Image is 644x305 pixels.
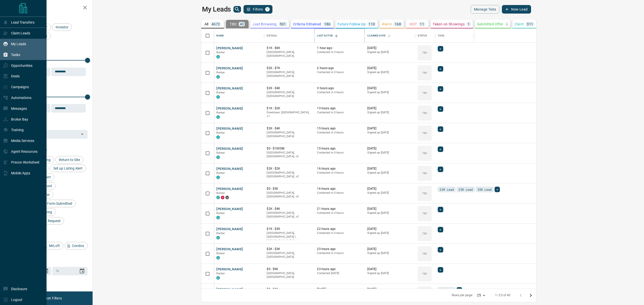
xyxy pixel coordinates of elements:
[422,71,427,75] p: TBD
[471,5,499,14] button: Manage Tabs
[65,242,88,249] div: Condos
[267,131,312,138] p: [GEOGRAPHIC_DATA], [GEOGRAPHIC_DATA]
[439,66,441,71] span: +
[438,146,443,152] div: +
[438,86,443,92] div: +
[367,207,413,211] p: [DATE]
[458,287,460,292] span: +
[317,247,362,251] p: 23 hours ago
[367,106,413,111] p: [DATE]
[317,271,362,275] p: Contacted [DATE]
[216,247,243,252] button: [PERSON_NAME]
[367,171,413,175] p: Signed up [DATE]
[267,29,277,43] div: Details
[216,66,243,71] button: [PERSON_NAME]
[367,227,413,231] p: [DATE]
[267,211,312,219] p: West End, Toronto
[418,29,427,43] div: Status
[317,267,362,271] p: 23 hours ago
[216,191,225,195] span: Renter
[367,86,413,90] p: [DATE]
[50,165,86,172] div: Set up Listing Alert
[212,22,220,26] p: 4672
[439,287,454,292] span: ISR Lead
[214,29,264,43] div: Name
[314,29,365,43] div: Last Active
[514,22,524,26] p: Client
[439,167,441,172] span: +
[438,167,443,172] div: +
[495,293,510,297] p: 1–25 of 40
[216,95,220,99] div: condos.ca
[267,247,312,251] p: $2K - $3K
[216,276,220,280] div: condos.ca
[216,91,225,94] span: Renter
[367,111,413,115] p: Signed up [DATE]
[457,287,462,293] div: +
[452,293,473,297] p: Rows per page:
[367,231,413,235] p: Signed up [DATE]
[438,207,443,212] div: +
[317,287,362,291] p: [DATE]
[367,287,413,291] p: [DATE]
[317,146,362,151] p: 15 hours ago
[267,50,312,58] p: [GEOGRAPHIC_DATA], [GEOGRAPHIC_DATA]
[317,167,362,171] p: 16 hours ago
[439,207,441,212] span: +
[267,287,312,291] p: $0 - $4K
[439,46,441,51] span: +
[267,126,312,131] p: $2K - $4K
[369,22,375,26] p: 110
[233,6,241,13] button: search button
[422,91,427,95] p: TBD
[367,50,413,54] p: Signed up [DATE]
[367,131,413,135] p: Signed up [DATE]
[267,46,312,50] p: $1K - $6K
[266,8,269,11] span: 1
[438,267,443,273] div: +
[54,25,70,29] span: Investor
[267,151,312,159] p: North York, Toronto
[225,196,229,199] div: mrloft.ca
[216,86,243,91] button: [PERSON_NAME]
[216,287,243,292] button: [PERSON_NAME]
[422,252,427,256] p: TBD
[495,187,500,192] div: +
[367,46,413,50] p: [DATE]
[317,191,362,195] p: Contacted in 3 hours
[367,126,413,131] p: [DATE]
[415,29,435,43] div: Status
[52,166,84,170] span: Set up Listing Alert
[433,22,465,26] p: Taken on Showings
[267,167,312,171] p: $2K - $2K
[202,5,231,13] h1: My Leads
[439,107,441,112] span: +
[438,247,443,252] div: +
[216,187,243,191] button: [PERSON_NAME]
[216,236,220,239] div: condos.ca
[439,187,454,192] span: ISR Lead
[216,126,243,131] button: [PERSON_NAME]
[216,252,225,255] span: Renter
[338,22,366,26] p: Future Follow Up
[477,187,492,192] span: ISR Lead
[216,151,225,155] span: Renter
[526,290,536,300] button: Go to next page
[367,187,413,191] p: [DATE]
[502,5,531,14] button: New Lead
[216,71,225,74] span: Renter
[317,50,362,54] p: Contacted in 3 hours
[382,22,392,26] p: Warm
[422,171,427,175] p: TBD
[317,106,362,111] p: 13 hours ago
[317,46,362,50] p: 1 hour ago
[70,244,86,248] span: Condos
[267,146,312,151] p: $0 - $1000M
[317,231,362,235] p: Contacted in 3 hours
[317,29,333,43] div: Last Active
[367,151,413,155] p: Signed up [DATE]
[267,187,312,191] p: $0 - $3K
[438,66,443,72] div: +
[420,22,424,26] p: 11
[317,207,362,211] p: 21 hours ago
